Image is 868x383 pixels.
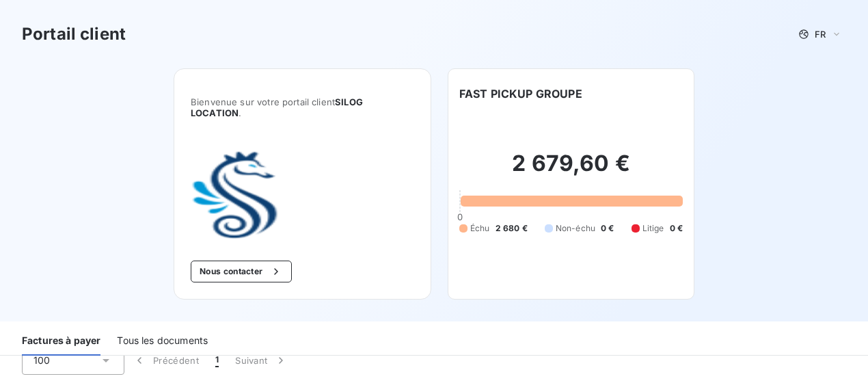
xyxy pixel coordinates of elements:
[556,222,595,235] span: Non-échu
[601,222,614,235] span: 0 €
[459,85,582,102] h6: FAST PICKUP GROUPE
[496,222,528,235] span: 2 680 €
[459,150,683,191] h2: 2 679,60 €
[227,346,296,375] button: Suivant
[22,327,100,356] div: Factures à payer
[191,96,414,118] span: Bienvenue sur votre portail client .
[215,354,219,367] span: 1
[815,29,826,40] span: FR
[470,222,490,235] span: Échu
[207,346,227,375] button: 1
[457,211,463,222] span: 0
[33,354,50,367] span: 100
[191,151,278,239] img: Company logo
[117,327,208,356] div: Tous les documents
[670,222,683,235] span: 0 €
[642,222,664,235] span: Litige
[191,96,363,118] span: SILOG LOCATION
[124,346,207,375] button: Précédent
[191,261,292,282] button: Nous contacter
[22,22,126,47] h3: Portail client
